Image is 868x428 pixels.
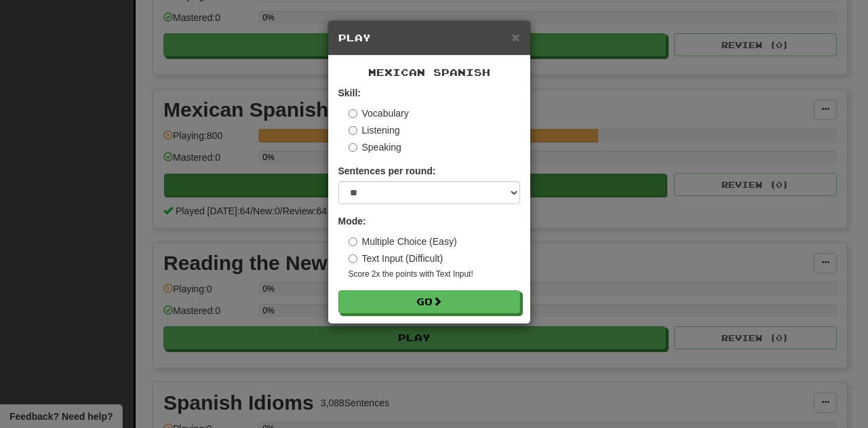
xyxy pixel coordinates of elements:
label: Sentences per round: [338,164,436,178]
small: Score 2x the points with Text Input ! [349,269,520,280]
strong: Skill: [338,87,361,98]
button: Go [338,290,520,313]
label: Text Input (Difficult) [349,252,443,265]
label: Vocabulary [349,106,409,120]
label: Speaking [349,140,401,154]
span: × [511,29,519,45]
input: Multiple Choice (Easy) [349,237,357,246]
input: Text Input (Difficult) [349,254,357,263]
input: Listening [349,126,357,135]
label: Listening [349,123,400,137]
button: Close [511,30,519,44]
input: Vocabulary [349,109,357,118]
span: Mexican Spanish [368,66,490,78]
label: Multiple Choice (Easy) [349,235,457,248]
input: Speaking [349,143,357,152]
strong: Mode: [338,216,366,227]
h5: Play [338,31,520,45]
